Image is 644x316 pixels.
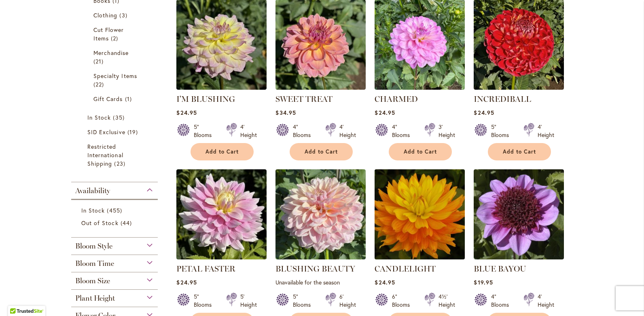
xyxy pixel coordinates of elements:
[6,287,29,310] iframe: Launch Accessibility Center
[81,219,150,227] a: Out of Stock 44
[176,84,267,91] a: I’M BLUSHING
[293,123,316,139] div: 4" Blooms
[375,84,465,91] a: CHARMED
[87,128,144,136] a: SID Exclusive
[119,11,129,19] span: 3
[125,95,134,103] span: 1
[240,293,257,309] div: 5' Height
[176,253,267,261] a: PETAL FASTER
[474,278,493,286] span: $19.95
[275,109,296,116] span: $34.95
[275,253,366,261] a: BLUSHING BEAUTY
[93,25,138,42] a: Cut Flower Items
[375,94,418,104] a: CHARMED
[275,278,366,286] p: Unavailable for the season
[404,148,437,155] span: Add to Cart
[93,11,117,19] span: Clothing
[107,206,124,215] span: 455
[375,253,465,261] a: CANDLELIGHT
[93,57,106,65] span: 21
[373,167,467,261] img: CANDLELIGHT
[93,11,138,19] a: Clothing
[275,84,366,91] a: SWEET TREAT
[87,143,123,167] span: Restricted International Shipping
[488,143,551,160] button: Add to Cart
[93,72,137,80] span: Specialty Items
[275,94,333,104] a: SWEET TREAT
[81,219,119,227] span: Out of Stock
[339,123,356,139] div: 4' Height
[474,84,564,91] a: Incrediball
[491,123,514,139] div: 5" Blooms
[392,123,415,139] div: 4" Blooms
[93,26,124,42] span: Cut Flower Items
[375,109,395,116] span: $24.95
[375,278,395,286] span: $24.95
[81,206,105,214] span: In Stock
[176,94,235,104] a: I'M BLUSHING
[75,294,115,303] span: Plant Height
[114,159,127,168] span: 23
[87,142,144,168] a: Restricted International Shipping
[75,276,110,285] span: Bloom Size
[87,113,144,122] a: In Stock
[375,264,436,274] a: CANDLELIGHT
[81,206,150,215] a: In Stock 455
[93,95,138,103] a: Gift Cards
[392,293,415,309] div: 6" Blooms
[93,48,138,65] a: Merchandise
[113,113,126,122] span: 35
[538,123,554,139] div: 4' Height
[194,123,216,139] div: 5" Blooms
[474,94,531,104] a: INCREDIBALL
[176,278,197,286] span: $24.95
[439,293,455,309] div: 4½' Height
[194,293,216,309] div: 5" Blooms
[474,109,494,116] span: $24.95
[127,128,140,136] span: 19
[240,123,257,139] div: 4' Height
[339,293,356,309] div: 6' Height
[75,259,114,268] span: Bloom Time
[111,34,120,42] span: 2
[275,264,355,274] a: BLUSHING BEAUTY
[93,80,106,88] span: 22
[474,264,526,274] a: BLUE BAYOU
[439,123,455,139] div: 3' Height
[293,293,316,309] div: 5" Blooms
[176,109,197,116] span: $24.95
[75,242,112,251] span: Bloom Style
[93,95,123,103] span: Gift Cards
[121,219,134,227] span: 44
[538,293,554,309] div: 4' Height
[275,169,366,259] img: BLUSHING BEAUTY
[176,264,235,274] a: PETAL FASTER
[176,169,267,259] img: PETAL FASTER
[75,186,110,195] span: Availability
[87,114,111,121] span: In Stock
[87,128,125,136] span: SID Exclusive
[93,49,129,57] span: Merchandise
[389,143,452,160] button: Add to Cart
[290,143,353,160] button: Add to Cart
[491,293,514,309] div: 4" Blooms
[305,148,338,155] span: Add to Cart
[474,169,564,259] img: BLUE BAYOU
[474,253,564,261] a: BLUE BAYOU
[503,148,536,155] span: Add to Cart
[93,72,138,88] a: Specialty Items
[191,143,254,160] button: Add to Cart
[205,148,239,155] span: Add to Cart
